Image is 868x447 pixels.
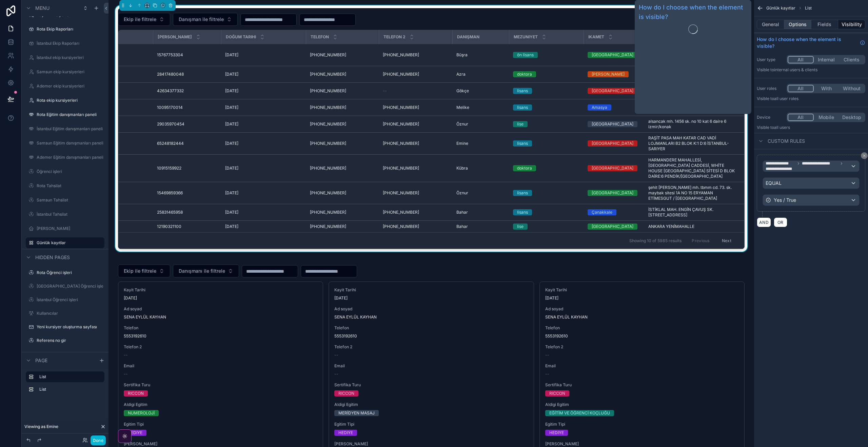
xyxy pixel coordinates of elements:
span: [DATE] [225,121,238,127]
span: How do I choose when the element is visible? [757,36,857,50]
label: Rota ekip kursiyerleri [37,98,103,103]
span: ANKARA YENİMAHALLE [648,224,694,229]
span: Danışman ile filtrele [179,16,224,23]
div: lise [517,121,524,127]
label: İstanbul Öğrenci işleri [37,297,103,303]
label: List [39,374,99,380]
label: List [39,387,102,392]
button: Select Button [173,13,238,26]
a: Günlük kayıtlar [37,240,100,246]
div: [GEOGRAPHIC_DATA] [592,190,633,196]
button: EQUAL [763,177,860,189]
span: -- [383,88,387,94]
span: [DATE] [225,190,238,196]
label: Device [757,115,784,120]
button: OR [774,217,787,227]
span: Custom rules [768,138,805,144]
span: [PHONE_NUMBER] [383,190,419,196]
button: Visibility [838,20,865,29]
span: [PHONE_NUMBER] [383,72,419,77]
span: [PHONE_NUMBER] [310,141,346,146]
span: OR [776,220,785,225]
a: Rota Tahsilat [37,183,103,189]
button: Mobile [814,114,839,121]
span: Büşra [456,52,468,58]
span: İSTİKLAL MAH. ENGİN ÇAVUŞ SK. [STREET_ADDRESS] [648,207,735,218]
span: 12190321100 [157,224,181,229]
div: [PERSON_NAME] [592,71,625,77]
span: [PHONE_NUMBER] [310,210,346,215]
label: Referens no gir [37,338,103,343]
span: EQUAL [766,180,782,187]
span: [DATE] [225,210,238,215]
button: All [788,56,814,63]
button: Yes / True [763,194,860,206]
div: lise [517,223,524,230]
div: [GEOGRAPHIC_DATA] [592,140,633,147]
p: Visible to [757,67,865,73]
div: [GEOGRAPHIC_DATA] [592,52,633,58]
span: 25831465958 [157,210,183,215]
span: [PHONE_NUMBER] [310,52,346,58]
button: Clients [839,56,864,63]
span: Hidden pages [35,254,70,261]
span: şehit [PERSON_NAME] mh. tbmm cd. 73. sk. maybak sitesi 1A NO 15 ERYAMAN ETİMESGUT / [GEOGRAPHIC_D... [648,185,735,201]
a: How do I choose when the element is visible? [639,3,747,22]
a: İstanbul Tahsilat [37,212,103,217]
iframe: Guide [639,37,747,111]
span: Bahar [456,210,468,215]
p: Visible to [757,125,865,130]
span: Ekip ile filtrele [124,16,156,23]
a: [PERSON_NAME] [37,226,103,231]
div: [GEOGRAPHIC_DATA] [592,88,633,94]
div: ön lisans [517,52,534,58]
span: [DATE] [225,105,238,110]
span: [PHONE_NUMBER] [383,121,419,127]
span: Telefon [311,34,329,40]
span: 42634377332 [157,88,184,94]
span: [DATE] [225,224,238,229]
div: scrollable content [22,368,108,402]
a: Öğrenci işleri [37,169,103,174]
span: [PHONE_NUMBER] [310,190,346,196]
button: All [788,114,814,121]
span: Azra [456,72,466,77]
span: Danışman [457,34,479,40]
label: Rota Eğitim danışmanları paneli [37,112,103,117]
span: Page [35,357,47,364]
span: [PHONE_NUMBER] [383,210,419,215]
button: Desktop [839,114,864,121]
span: [PHONE_NUMBER] [383,166,419,171]
label: İstanbul Eğitim danışmanları paneli [37,126,103,132]
span: all users [774,125,790,130]
span: Bahar [456,224,468,229]
label: [GEOGRAPHIC_DATA] Öğrenci işleri [37,284,103,289]
span: RAŞİT PASA MAH KATAR CAD VADİ LOJMANLARI B2 BLOK K:1 D:6 İSTANBUL-SARIYER [648,135,735,152]
span: telefon 2 [383,34,406,40]
span: Yes / True [774,197,796,203]
label: Ademer Eğitim danışmanları paneli [37,155,103,160]
span: Günlük kayıtlar [766,5,795,11]
div: doktora [517,165,532,171]
span: [DATE] [225,166,238,171]
span: [DATE] [225,141,238,146]
label: Samsun Tahsilat [37,197,103,203]
div: lisans [517,140,528,147]
span: [PHONE_NUMBER] [310,105,346,110]
span: Öznur [456,121,468,127]
span: Showing 10 of 5985 results [629,238,682,244]
div: Amasya [592,104,607,111]
label: Samsun Eğitim danışmanları paneli [37,140,103,146]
